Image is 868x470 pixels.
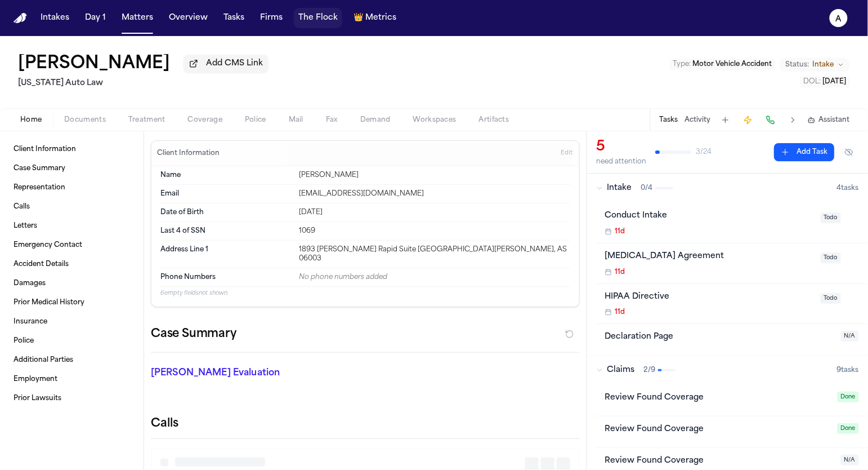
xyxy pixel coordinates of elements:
span: Motor Vehicle Accident [693,61,772,68]
span: Police [245,116,266,125]
a: Prior Medical History [9,294,135,312]
span: 3 / 24 [696,148,712,157]
a: Case Summary [9,159,135,178]
a: Client Information [9,140,135,158]
div: Review Found Coverage [605,392,831,405]
div: Open task: Review Found Coverage [596,385,868,416]
div: HIPAA Directive [605,291,814,304]
button: crownMetrics [349,8,401,28]
button: Intake0/44tasks [587,174,868,203]
button: Hide completed tasks (⌘⇧H) [839,143,859,161]
span: Done [838,423,859,434]
div: need attention [596,157,646,166]
button: Intakes [36,8,74,28]
button: Change status from Intake [780,58,850,72]
div: Declaration Page [605,331,834,344]
button: Edit [557,144,576,162]
h2: Calls [151,416,580,432]
dt: Address Line 1 [160,245,293,263]
p: 6 empty fields not shown. [160,289,570,298]
button: Edit Type: Motor Vehicle Accident [670,59,776,70]
span: Status: [786,60,809,69]
div: [MEDICAL_DATA] Agreement [605,250,814,263]
a: Letters [9,217,135,235]
button: Overview [164,8,212,28]
button: Add Task [718,112,733,128]
a: Employment [9,370,135,388]
span: DOL : [804,78,821,85]
a: Prior Lawsuits [9,389,135,407]
a: Home [14,13,27,24]
button: Make a Call [763,112,778,128]
a: Calls [9,198,135,216]
span: Edit [561,149,572,157]
span: Mail [289,116,303,125]
button: Assistant [808,116,850,125]
span: Todo [821,212,841,223]
span: N/A [841,331,859,342]
span: Assistant [819,116,850,125]
h3: Client Information [155,149,222,158]
button: Firms [256,8,287,28]
div: Open task: Declaration Page [596,324,868,355]
span: 0 / 4 [641,184,653,193]
h2: [US_STATE] Auto Law [18,77,269,90]
button: Edit matter name [18,54,170,74]
button: Tasks [219,8,249,28]
a: Damages [9,274,135,292]
span: [DATE] [823,78,847,85]
span: 4 task s [837,184,859,193]
dt: Date of Birth [160,208,293,217]
a: Emergency Contact [9,236,135,254]
span: Documents [64,116,106,125]
span: N/A [841,455,859,465]
span: Treatment [128,116,165,125]
div: Review Found Coverage [605,423,831,436]
span: Artifacts [479,116,509,125]
p: [PERSON_NAME] Evaluation [151,366,285,380]
span: Fax [326,116,338,125]
div: 1069 [299,227,570,236]
div: Conduct Intake [605,210,814,223]
button: Matters [117,8,158,28]
span: 11d [615,268,625,277]
div: Open task: Conduct Intake [596,203,868,243]
span: 2 / 9 [644,366,656,375]
button: Tasks [660,116,678,125]
a: Insurance [9,313,135,331]
a: Accident Details [9,255,135,273]
h2: Case Summary [151,325,236,343]
span: Home [20,116,42,125]
div: 1893 [PERSON_NAME] Rapid Suite [GEOGRAPHIC_DATA][PERSON_NAME], AS 06003 [299,245,570,263]
button: Activity [685,116,711,125]
img: Finch Logo [14,13,27,24]
span: Demand [360,116,391,125]
span: Todo [821,293,841,304]
div: Open task: Retainer Agreement [596,243,868,284]
a: Representation [9,179,135,197]
span: Claims [607,365,635,376]
span: 11d [615,227,625,236]
h1: [PERSON_NAME] [18,54,170,74]
span: Phone Numbers [160,273,216,282]
span: Intake [813,60,834,69]
dt: Email [160,189,293,198]
button: The Flock [294,8,342,28]
dt: Last 4 of SSN [160,227,293,236]
button: Add CMS Link [184,55,269,73]
span: Add CMS Link [206,58,263,69]
span: 11d [615,308,625,317]
button: Claims2/99tasks [587,356,868,385]
button: Day 1 [80,8,110,28]
div: No phone numbers added [299,273,570,282]
div: 5 [596,138,646,156]
div: [DATE] [299,208,570,217]
span: 9 task s [837,366,859,375]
